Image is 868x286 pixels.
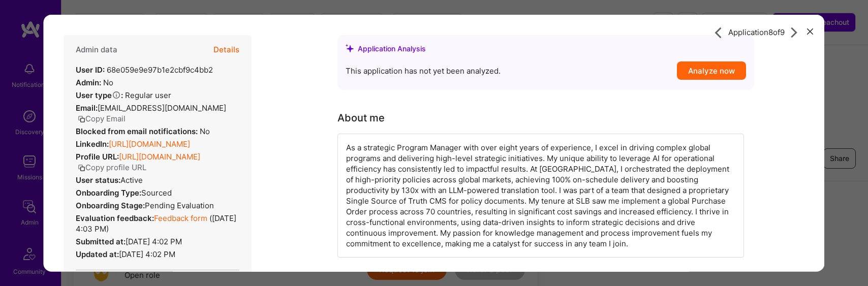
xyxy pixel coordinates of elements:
[76,151,119,161] strong: Profile URL:
[713,26,725,38] i: icon ArrowRight
[789,26,800,38] i: icon ArrowRight
[358,43,426,53] div: Application Analysis
[76,187,141,197] strong: Onboarding Type:
[98,103,226,112] span: [EMAIL_ADDRESS][DOMAIN_NAME]
[76,77,101,87] strong: Admin:
[76,139,109,148] strong: LinkedIn:
[145,200,214,210] span: Pending Evaluation
[337,110,385,125] div: About me
[141,187,172,197] span: sourced
[677,61,746,79] button: Analyze now
[119,249,175,259] span: [DATE] 4:02 PM
[213,35,239,64] button: Details
[337,133,744,257] div: As a strategic Program Manager with over eight years of experience, I excel in driving complex gl...
[808,28,814,35] i: icon Close
[76,249,119,259] strong: Updated at:
[43,14,824,272] div: modal
[76,64,213,75] div: 68e059e9e97b1e2cbf9c4bb2
[76,213,154,223] strong: Evaluation feedback:
[109,139,190,148] a: [URL][DOMAIN_NAME]
[76,126,200,136] strong: Blocked from email notifications:
[346,65,501,76] span: This application has not yet been analyzed.
[78,162,146,172] button: Copy profile URL
[126,236,182,246] span: [DATE] 4:02 PM
[78,115,85,122] i: icon Copy
[120,175,143,184] span: Active
[76,200,145,210] strong: Onboarding Stage:
[76,212,239,234] div: ( [DATE] 4:03 PM )
[112,90,121,99] i: Help
[76,125,210,136] div: No
[76,175,120,184] strong: User status:
[154,213,207,223] a: Feedback form
[76,65,105,74] strong: User ID:
[76,77,113,87] div: No
[119,151,200,161] a: [URL][DOMAIN_NAME]
[76,103,98,112] strong: Email:
[78,113,126,123] button: Copy Email
[76,90,123,100] strong: User type :
[76,89,171,100] div: Regular user
[78,164,85,171] i: icon Copy
[728,27,785,38] span: Application 8 of 9
[76,45,117,54] h4: Admin data
[76,236,126,246] strong: Submitted at:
